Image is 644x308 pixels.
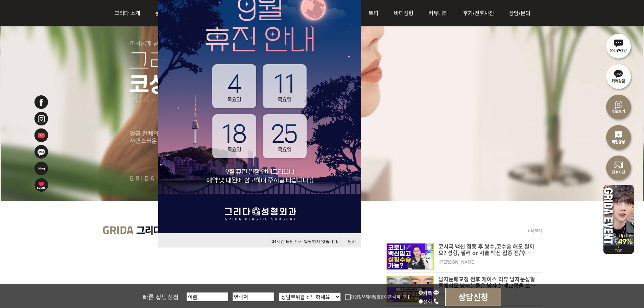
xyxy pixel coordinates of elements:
[603,122,634,152] img: 리얼영상
[603,91,634,122] img: 수술후기
[419,299,423,304] input: 전화
[345,294,351,300] img: checkbox.png
[603,183,634,245] img: 이벤트
[603,30,634,61] img: 온라인상담
[34,161,49,176] img: 네이버블로그
[433,289,439,295] img: kakao_icon.png
[34,144,49,159] img: 카카오톡
[143,292,179,301] span: 빠른 상담신청
[527,228,542,233] a: + 더보기
[187,292,228,301] input: 이름
[438,276,537,288] p: 남자눈매교정 전후 케이스 리뷰 남자눈성형 중에서도 남자분들은 남자 눈매교정을 보통 하시는 경우는 다양하게 있는데요 눈뜨는 힘이 좀 부족하거나 눈꺼풀이 늘어나서 눈동자의 노출량이
[344,237,359,246] button: 닫기
[272,239,277,244] strong: 24
[438,243,537,256] p: 코시국 백신 접종 후 쌍수,코수술 해도 될까요? 성형, 필러 or 시술 백신 접종 전/후 가능한지 알려드립니다.
[388,294,409,300] a: [자세히보기]
[419,289,439,296] label: 카톡
[445,288,501,306] input: 상담신청
[34,128,49,143] img: 유투브
[419,290,423,295] input: 카톡
[34,95,49,110] img: 페이스북
[345,294,388,300] label: 개인정보처리방침동의
[603,245,634,254] img: 위로가기
[603,61,634,91] img: 카톡상담
[233,292,274,301] input: 연락처
[34,177,49,192] img: 이벤트
[102,218,184,243] img: main_grida_tv_title.jpg
[603,152,634,183] img: 수술전후사진
[438,259,537,270] dt: [PERSON_NAME]
[34,111,49,126] img: 인스타그램
[269,237,342,246] button: 24시간 동안 다시 열람하지 않습니다.
[433,298,439,304] img: call_icon.png
[419,298,439,305] label: 전화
